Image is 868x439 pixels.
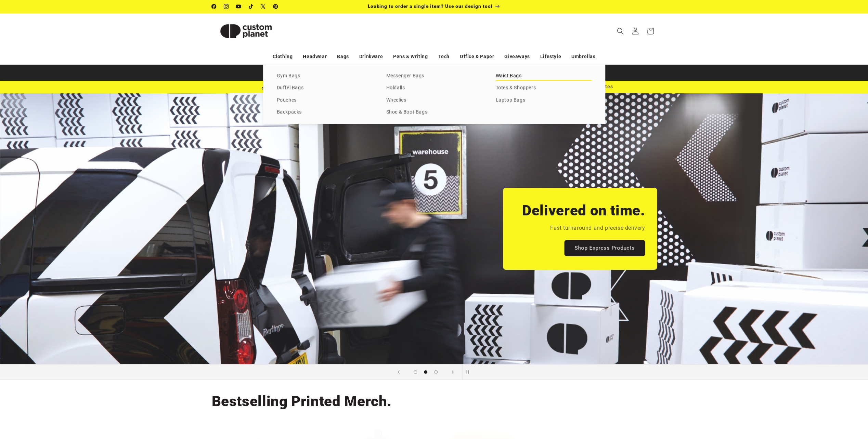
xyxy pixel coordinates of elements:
[445,364,460,380] button: Next slide
[540,51,561,63] a: Lifestyle
[462,364,477,380] button: Pause slideshow
[277,96,373,105] a: Pouches
[496,96,592,105] a: Laptop Bags
[564,240,645,256] a: Shop Express Products
[359,51,383,63] a: Drinkware
[386,83,482,93] a: Holdalls
[613,24,628,39] summary: Search
[391,364,406,380] button: Previous slide
[420,367,431,377] button: Load slide 2 of 3
[522,201,645,220] h2: Delivered on time.
[368,3,493,9] span: Looking to order a single item? Use our design tool
[303,51,327,63] a: Headwear
[386,71,482,81] a: Messenger Bags
[431,367,441,377] button: Load slide 3 of 3
[212,392,392,411] h2: Bestselling Printed Merch.
[212,16,280,46] img: Custom Planet
[386,96,482,105] a: Wheelies
[504,51,530,63] a: Giveaways
[277,108,373,117] a: Backpacks
[209,13,283,49] a: Custom Planet
[496,83,592,93] a: Totes & Shoppers
[277,71,373,81] a: Gym Bags
[550,223,645,233] p: Fast turnaround and precise delivery
[754,365,868,439] iframe: Chat Widget
[410,367,420,377] button: Load slide 1 of 3
[496,71,592,81] a: Waist Bags
[277,83,373,93] a: Duffel Bags
[438,51,449,63] a: Tech
[337,51,349,63] a: Bags
[571,51,595,63] a: Umbrellas
[460,51,494,63] a: Office & Paper
[386,108,482,117] a: Shoe & Boot Bags
[273,51,293,63] a: Clothing
[393,51,428,63] a: Pens & Writing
